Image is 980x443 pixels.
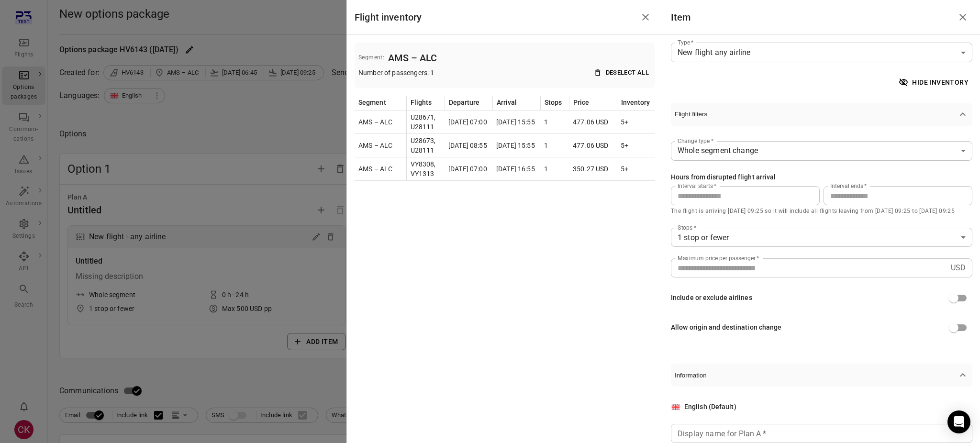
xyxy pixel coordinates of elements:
[684,402,736,412] div: English (Default)
[675,372,957,379] span: Information
[953,8,972,27] button: Close drawer
[671,364,972,387] button: Information
[678,38,694,46] label: Type
[675,111,957,118] span: Flight filters
[678,47,957,58] div: New flight any airline
[671,126,972,353] div: Flight filters
[897,74,972,91] button: Hide inventory
[671,207,972,216] p: The flight is arriving [DATE] 09:25 so it will include all flights leaving from [DATE] 09:25 to [...
[678,254,759,262] label: Maximum price per passenger
[671,322,782,333] div: Allow origin and destination change
[671,172,776,183] div: Hours from disrupted flight arrival
[830,182,867,190] label: Interval ends
[678,223,696,232] label: Stops
[678,182,716,190] label: Interval starts
[951,262,966,274] p: USD
[671,103,972,126] button: Flight filters
[671,293,752,303] div: Include or exclude airlines
[671,228,972,247] div: 1 stop or fewer
[947,410,970,433] div: Open Intercom Messenger
[678,145,957,156] div: Whole segment change
[671,10,691,25] h1: Item
[678,137,713,145] label: Change type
